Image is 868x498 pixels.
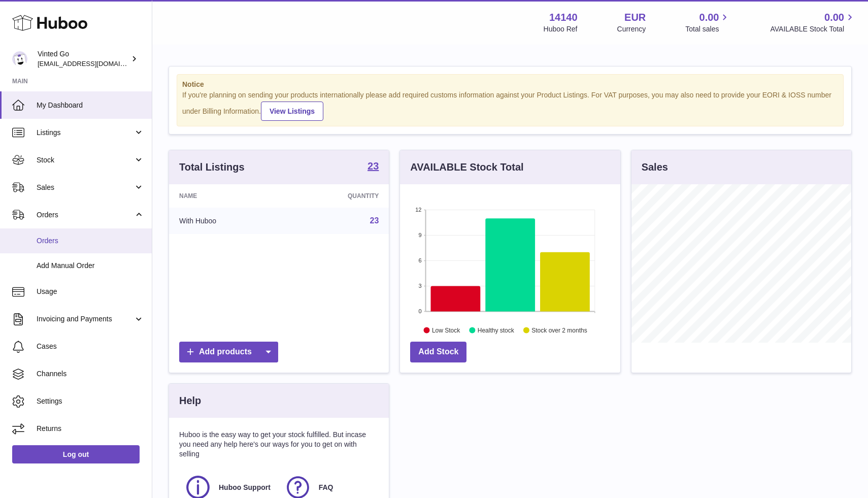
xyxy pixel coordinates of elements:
[410,342,466,362] a: Add Stock
[416,207,422,213] text: 12
[685,24,730,34] span: Total sales
[419,257,422,263] text: 6
[37,342,144,351] span: Cases
[544,24,578,34] div: Huboo Ref
[824,11,844,24] span: 0.00
[12,445,140,463] a: Log out
[532,326,587,334] text: Stock over 2 months
[261,102,323,121] a: View Listings
[770,24,856,34] span: AVAILABLE Stock Total
[370,216,379,225] a: 23
[37,287,144,296] span: Usage
[37,101,144,110] span: My Dashboard
[642,160,668,174] h3: Sales
[478,326,515,334] text: Healthy stock
[419,283,422,289] text: 3
[179,160,245,174] h3: Total Listings
[37,210,133,220] span: Orders
[770,11,856,34] a: 0.00 AVAILABLE Stock Total
[549,11,578,24] strong: 14140
[617,24,646,34] div: Currency
[179,342,278,362] a: Add products
[179,394,201,408] h3: Help
[699,11,719,24] span: 0.00
[37,236,144,246] span: Orders
[179,430,379,459] p: Huboo is the easy way to get your stock fulfilled. But incase you need any help here's our ways f...
[37,261,144,271] span: Add Manual Order
[432,326,460,334] text: Low Stock
[624,11,646,24] strong: EUR
[685,11,730,34] a: 0.00 Total sales
[37,396,144,406] span: Settings
[419,232,422,238] text: 9
[182,80,838,89] strong: Notice
[12,51,27,67] img: giedre.bartusyte@vinted.com
[37,128,133,138] span: Listings
[419,308,422,314] text: 0
[37,155,133,165] span: Stock
[219,483,271,492] span: Huboo Support
[37,369,144,379] span: Channels
[169,184,285,208] th: Name
[37,183,133,192] span: Sales
[368,161,379,173] a: 23
[182,90,838,121] div: If you're planning on sending your products internationally please add required customs informati...
[285,184,389,208] th: Quantity
[319,483,333,492] span: FAQ
[38,59,149,68] span: [EMAIL_ADDRESS][DOMAIN_NAME]
[38,49,129,69] div: Vinted Go
[410,160,523,174] h3: AVAILABLE Stock Total
[368,161,379,171] strong: 23
[169,208,285,234] td: With Huboo
[37,424,144,434] span: Returns
[37,314,133,324] span: Invoicing and Payments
